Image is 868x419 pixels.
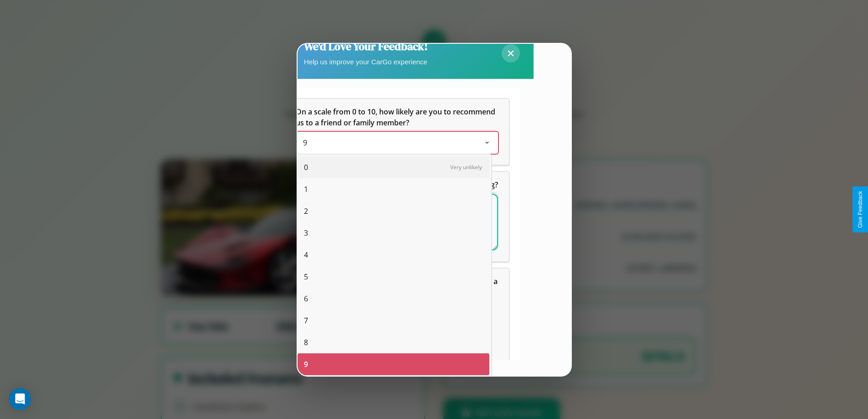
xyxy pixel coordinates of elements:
[304,162,308,173] span: 0
[9,388,31,410] div: Open Intercom Messenger
[298,310,489,331] div: 7
[298,178,489,200] div: 1
[296,107,497,128] span: On a scale from 0 to 10, how likely are you to recommend us to a friend or family member?
[285,99,509,165] div: On a scale from 0 to 10, how likely are you to recommend us to a friend or family member?
[298,244,489,266] div: 4
[304,337,308,348] span: 8
[304,359,308,370] span: 9
[298,222,489,244] div: 3
[304,228,308,238] span: 3
[298,331,489,353] div: 8
[304,56,428,68] p: Help us improve your CarGo experience
[298,266,489,288] div: 5
[298,156,489,178] div: 0
[296,276,499,297] span: Which of the following features do you value the most in a vehicle?
[304,249,308,260] span: 4
[857,191,863,228] div: Give Feedback
[298,353,489,375] div: 9
[303,138,307,148] span: 9
[298,288,489,310] div: 6
[296,132,498,154] div: On a scale from 0 to 10, how likely are you to recommend us to a friend or family member?
[298,375,489,397] div: 10
[304,293,308,304] span: 6
[450,163,482,171] span: Very unlikely
[304,271,308,282] span: 5
[304,184,308,195] span: 1
[304,315,308,326] span: 7
[296,180,498,190] span: What can we do to make your experience more satisfying?
[296,106,498,128] h5: On a scale from 0 to 10, how likely are you to recommend us to a friend or family member?
[304,39,428,54] h2: We'd Love Your Feedback!
[298,200,489,222] div: 2
[304,206,308,217] span: 2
